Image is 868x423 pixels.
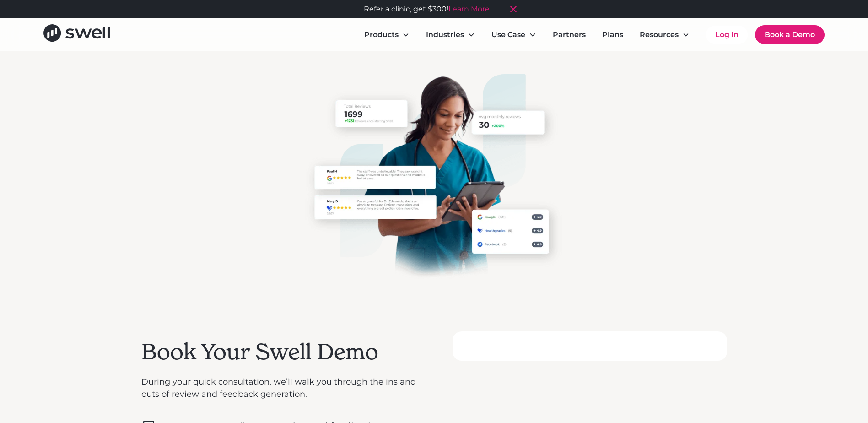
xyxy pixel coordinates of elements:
a: Book a Demo [755,25,825,44]
p: During your quick consultation, we’ll walk you through the ins and outs of review and feedback ge... [141,376,416,401]
div: Use Case [491,29,525,40]
a: Learn More [448,5,490,13]
a: Log In [706,26,748,44]
a: Partners [545,26,593,44]
div: Industries [426,29,464,40]
div: Resources [640,29,679,40]
div: Products [364,29,399,40]
a: Plans [595,26,631,44]
div: Refer a clinic, get $300! [364,4,490,15]
h2: Book Your Swell Demo [141,339,416,365]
